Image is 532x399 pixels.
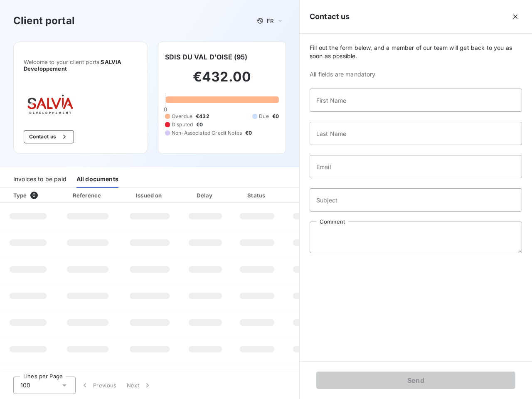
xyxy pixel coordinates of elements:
button: Send [316,372,515,389]
div: Reference [73,192,101,199]
div: Status [232,191,282,199]
span: €432 [196,113,209,120]
h6: SDIS DU VAL D'OISE (95) [165,52,247,62]
div: All documents [76,170,118,188]
span: Overdue [172,113,192,120]
input: placeholder [310,122,522,145]
span: Fill out the form below, and a member of our team will get back to you as soon as possible. [310,44,522,60]
div: Amount [285,191,338,199]
input: placeholder [310,89,522,112]
button: Next [122,377,157,394]
span: SALVIA Developpement [24,59,121,72]
h2: €432.00 [165,69,279,94]
button: Previous [76,377,122,394]
button: Contact us [24,130,74,143]
span: Welcome to your client portal [24,59,138,72]
span: Non-Associated Credit Notes [172,129,242,137]
span: Due [259,113,268,120]
span: FR [267,17,273,24]
span: 0 [164,106,167,113]
div: Type [8,191,54,199]
span: 0 [30,192,38,199]
input: placeholder [310,188,522,212]
span: Disputed [172,121,193,128]
div: Invoices to be paid [13,170,66,188]
div: Delay [182,191,229,199]
img: Company logo [24,92,77,117]
span: €0 [245,129,252,137]
h5: Contact us [310,11,350,22]
h3: Client portal [13,13,75,28]
span: €0 [272,113,279,120]
input: placeholder [310,155,522,178]
span: All fields are mandatory [310,70,522,79]
div: Issued on [121,191,178,199]
span: 100 [20,381,30,389]
span: €0 [196,121,203,128]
